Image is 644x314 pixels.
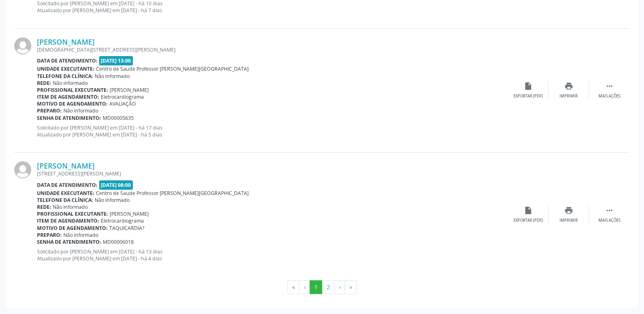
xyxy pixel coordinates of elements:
[310,280,322,294] button: Go to page 1
[37,238,101,245] b: Senha de atendimento:
[559,93,578,99] div: Imprimir
[37,124,508,138] p: Solicitado por [PERSON_NAME] em [DATE] - há 17 dias Atualizado por [PERSON_NAME] em [DATE] - há 5...
[598,218,620,223] div: Mais ações
[564,206,573,215] i: print
[524,82,533,91] i: insert_drive_file
[605,82,614,91] i: 
[37,57,98,64] b: Data de atendimento:
[37,210,108,217] b: Profissional executante:
[322,280,334,294] button: Go to page 2
[37,46,508,53] div: [DEMOGRAPHIC_DATA][STREET_ADDRESS][PERSON_NAME]
[37,232,62,238] b: Preparo:
[37,161,95,170] a: [PERSON_NAME]
[103,238,134,245] span: MD00006018
[14,161,31,178] img: img
[559,218,578,223] div: Imprimir
[99,180,133,190] span: [DATE] 08:00
[37,225,108,232] b: Motivo de agendamento:
[37,170,508,177] div: [STREET_ADDRESS][PERSON_NAME]
[63,107,98,114] span: Não informado
[37,93,99,100] b: Item de agendamento:
[99,56,133,65] span: [DATE] 13:00
[109,100,136,107] span: AVALIAÇÃO
[95,197,130,204] span: Não informado
[37,73,93,80] b: Telefone da clínica:
[110,210,149,217] span: [PERSON_NAME]
[37,107,62,114] b: Preparo:
[14,280,630,294] ul: Pagination
[37,115,101,121] b: Senha de atendimento:
[605,206,614,215] i: 
[109,225,144,232] span: TAQUICARDIA?
[514,218,543,223] div: Exportar (PDF)
[598,93,620,99] div: Mais ações
[37,87,108,93] b: Profissional executante:
[53,204,88,210] span: Não informado
[37,248,508,262] p: Solicitado por [PERSON_NAME] em [DATE] - há 13 dias Atualizado por [PERSON_NAME] em [DATE] - há 4...
[334,280,345,294] button: Go to next page
[514,93,543,99] div: Exportar (PDF)
[95,73,130,80] span: Não informado
[37,190,94,197] b: Unidade executante:
[96,190,249,197] span: Centro de Saude Professor [PERSON_NAME][GEOGRAPHIC_DATA]
[37,204,51,210] b: Rede:
[103,115,134,121] span: MD00005635
[564,82,573,91] i: print
[63,232,98,238] span: Não informado
[101,93,144,100] span: Eletrocardiograma
[37,100,108,107] b: Motivo de agendamento:
[53,80,88,87] span: Não informado
[524,206,533,215] i: insert_drive_file
[110,87,149,93] span: [PERSON_NAME]
[345,280,357,294] button: Go to last page
[37,80,51,87] b: Rede:
[37,197,93,204] b: Telefone da clínica:
[37,65,94,72] b: Unidade executante:
[37,182,98,188] b: Data de atendimento:
[101,217,144,224] span: Eletrocardiograma
[14,37,31,54] img: img
[37,217,99,224] b: Item de agendamento:
[96,65,249,72] span: Centro de Saude Professor [PERSON_NAME][GEOGRAPHIC_DATA]
[37,37,95,46] a: [PERSON_NAME]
